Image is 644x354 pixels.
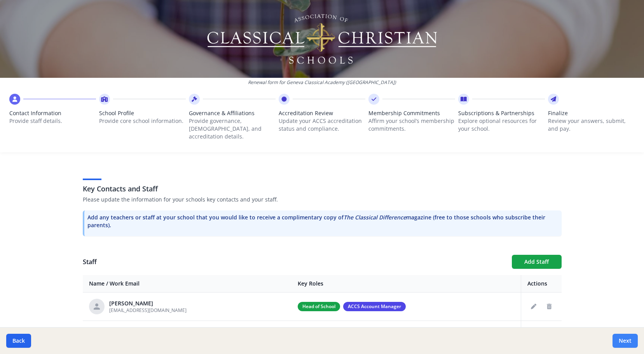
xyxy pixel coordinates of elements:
[458,117,545,133] p: Explore optional resources for your school.
[298,302,340,311] span: Head of School
[613,334,638,348] button: Next
[189,117,276,140] p: Provide governance, [DEMOGRAPHIC_DATA], and accreditation details.
[99,117,186,125] p: Provide core school information.
[6,334,31,348] button: Back
[9,117,96,125] p: Provide staff details.
[83,275,292,293] th: Name / Work Email
[99,109,186,117] span: School Profile
[279,109,365,117] span: Accreditation Review
[83,196,562,203] p: Please update the information for your schools key contacts and your staff.
[344,214,406,221] i: The Classical Difference
[291,275,521,293] th: Key Roles
[109,300,187,307] div: [PERSON_NAME]
[527,300,540,313] button: Edit staff
[368,109,455,117] span: Membership Commitments
[458,109,545,117] span: Subscriptions & Partnerships
[521,275,562,293] th: Actions
[83,257,506,266] h1: Staff
[206,12,438,66] img: Logo
[189,109,276,117] span: Governance & Affiliations
[548,117,635,133] p: Review your answers, submit, and pay.
[279,117,365,133] p: Update your ACCS accreditation status and compliance.
[548,109,635,117] span: Finalize
[109,307,187,314] span: [EMAIL_ADDRESS][DOMAIN_NAME]
[512,255,562,269] button: Add Staff
[87,214,558,229] p: Add any teachers or staff at your school that you would like to receive a complimentary copy of m...
[9,109,96,117] span: Contact Information
[83,183,562,194] h3: Key Contacts and Staff
[368,117,455,133] p: Affirm your school’s membership commitments.
[343,302,406,311] span: ACCS Account Manager
[543,300,555,313] button: Delete staff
